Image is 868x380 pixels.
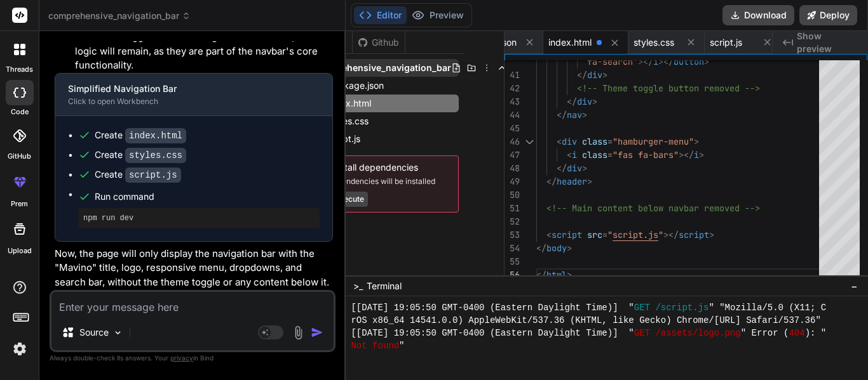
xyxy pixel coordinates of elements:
span: " Error ( [741,327,789,339]
span: > [567,269,572,280]
code: styles.css [125,148,186,163]
div: Create [95,168,181,181]
span: nav [567,109,582,121]
span: div [577,96,592,107]
span: comprehensive_navigation_bar [313,62,451,74]
span: [[DATE] 19:05:50 GMT-0400 (Eastern Daylight Time)] " [351,301,634,314]
span: > [582,109,587,121]
span: < [567,149,572,161]
span: > [699,149,704,161]
span: styles.css [634,36,674,49]
div: 49 [505,175,520,188]
span: src [587,229,602,240]
span: </ [557,162,567,174]
span: <!-- Theme toggle button removed --> [577,82,760,94]
span: </ [536,242,546,254]
span: </ [577,69,587,81]
span: 404 [789,327,804,339]
span: div [562,136,577,147]
div: 47 [505,148,520,162]
div: Click to open Workbench [68,96,299,107]
div: 56 [505,268,520,282]
div: 44 [505,108,520,122]
span: privacy [170,354,193,362]
span: GET [634,327,650,339]
span: body [546,242,567,254]
div: 48 [505,162,520,175]
span: ></ [679,149,694,161]
span: >_ [353,280,363,292]
label: prem [11,199,28,209]
span: < [557,136,562,147]
span: div [567,162,582,174]
span: " [399,339,404,352]
p: Always double-check its answers. Your in Bind [50,352,336,364]
div: 51 [505,202,520,215]
span: "hamburger-menu" [613,136,694,147]
span: = [602,229,607,240]
span: 48 dependencies will be installed [319,176,451,187]
span: = [607,149,613,161]
span: i [572,149,577,161]
span: " [607,229,613,240]
img: icon [311,326,323,339]
label: GitHub [8,151,31,162]
code: index.html [125,128,186,143]
span: script.js [613,229,658,240]
span: " [658,229,663,240]
span: < [546,229,552,240]
span: " "Mozilla/5.0 (X11; C [709,301,826,314]
span: > [602,69,607,81]
code: script.js [125,167,181,183]
div: Create [95,148,186,162]
label: threads [6,64,33,75]
div: 46 [505,135,520,148]
div: 50 [505,188,520,202]
pre: npm run dev [83,213,315,223]
span: > [592,96,597,107]
div: Create [95,129,186,142]
span: − [851,280,858,292]
div: 41 [505,69,520,82]
label: Upload [8,246,32,256]
span: </ [536,269,546,280]
button: Editor [354,6,407,24]
span: Show preview [797,30,858,55]
li: : I will remove all JavaScript code related to the theme toggle. The hamburger menu and dropdown ... [65,15,333,73]
span: index.html [548,36,592,49]
span: index.html [327,96,372,111]
div: 52 [505,215,520,228]
img: attachment [291,325,306,340]
span: [[DATE] 19:05:50 GMT-0400 (Eastern Daylight Time)] " [351,327,634,339]
div: 54 [505,242,520,255]
div: Simplified Navigation Bar [68,82,299,95]
span: Run command [95,190,320,203]
span: class [582,136,607,147]
span: <!-- Main content below navbar removed --> [546,202,760,214]
div: 42 [505,82,520,95]
span: styles.css [327,114,370,129]
span: Not found [351,339,399,352]
span: div [587,69,602,81]
span: Install dependencies [319,161,451,174]
div: 43 [505,95,520,108]
span: > [709,229,714,240]
span: comprehensive_navigation_bar [48,10,191,22]
div: 45 [505,122,520,135]
button: Deploy [799,5,857,25]
img: settings [9,338,31,360]
span: > [694,136,699,147]
span: </ [557,109,567,121]
div: Click to collapse the range. [521,135,538,148]
div: 53 [505,228,520,242]
span: class [582,149,607,161]
span: script [679,229,709,240]
p: Now, the page will only display the navigation bar with the "Mavino" title, logo, responsive menu... [55,247,333,290]
span: script.js [710,36,742,49]
span: = [607,136,613,147]
div: 55 [505,255,520,268]
span: i [694,149,699,161]
img: Pick Models [112,327,123,338]
span: ): " [805,327,827,339]
span: > [587,176,592,187]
